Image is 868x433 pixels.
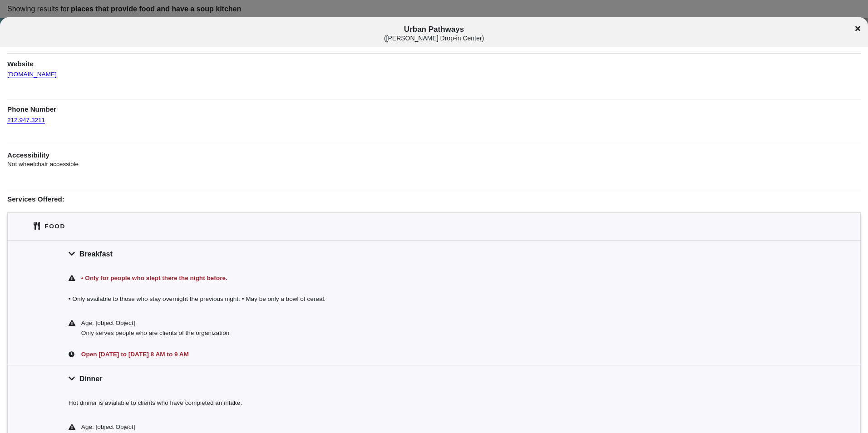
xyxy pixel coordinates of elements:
div: Age: [object Object] [81,318,799,328]
div: Hot dinner is available to clients who have completed an intake. [8,392,860,416]
div: Food [44,221,65,231]
div: Dinner [8,365,860,392]
div: • Only available to those who stay overnight the previous night. • May be only a bowl of cereal. [8,289,860,313]
div: Age: [object Object] [81,422,799,432]
h1: Services Offered: [7,189,861,204]
div: ( [PERSON_NAME] Drop-in Center ) [74,34,794,42]
h1: Phone Number [7,99,861,114]
div: • Only for people who slept there the night before. [79,273,799,283]
h1: Website [7,53,861,69]
span: Urban Pathways [74,25,794,42]
p: Not wheelchair accessible [7,160,861,169]
a: 212.947.3211 [7,108,45,124]
a: [DOMAIN_NAME] [7,62,57,78]
div: Only serves people who are clients of the organization [81,328,799,338]
div: Breakfast [8,240,860,267]
h1: Accessibility [7,145,861,160]
div: Open [DATE] to [DATE] 8 AM to 9 AM [79,349,799,359]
